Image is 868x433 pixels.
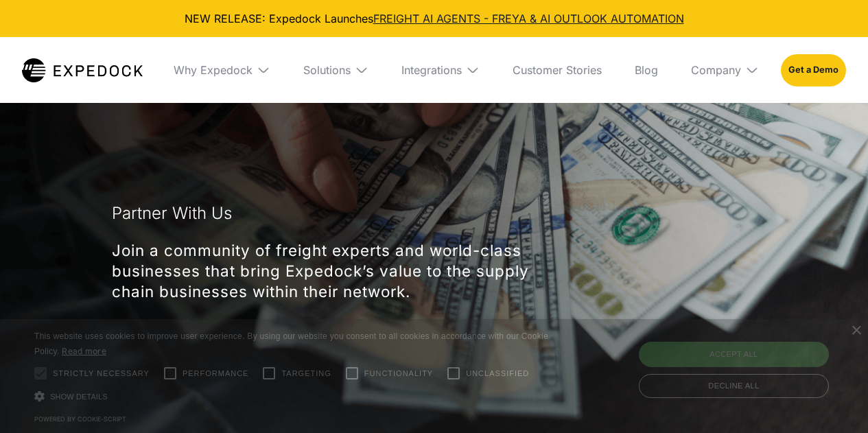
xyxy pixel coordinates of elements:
[466,368,529,379] span: Unclassified
[691,63,741,77] div: Company
[34,415,126,423] a: Powered by cookie-script
[62,346,106,356] a: Read more
[401,63,462,77] div: Integrations
[11,11,857,26] div: NEW RELEASE: Expedock Launches
[851,326,861,336] div: Close
[281,368,331,379] span: Targeting
[112,197,232,230] h1: Partner With Us
[34,389,554,403] div: Show details
[639,342,829,366] div: Accept all
[183,368,249,379] span: Performance
[34,331,548,357] span: This website uses cookies to improve user experience. By using our website you consent to all coo...
[163,37,281,103] div: Why Expedock
[303,63,351,77] div: Solutions
[364,368,433,379] span: Functionality
[390,37,491,103] div: Integrations
[112,240,576,302] p: Join a community of freight experts and world-class businesses that bring Expedock’s value to the...
[373,12,684,25] a: FREIGHT AI AGENTS - FREYA & AI OUTLOOK AUTOMATION
[680,37,770,103] div: Company
[781,54,846,86] a: Get a Demo
[53,368,150,379] span: Strictly necessary
[624,37,669,103] a: Blog
[292,37,379,103] div: Solutions
[502,37,613,103] a: Customer Stories
[50,393,108,401] span: Show details
[174,63,253,77] div: Why Expedock
[639,374,829,398] div: Decline all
